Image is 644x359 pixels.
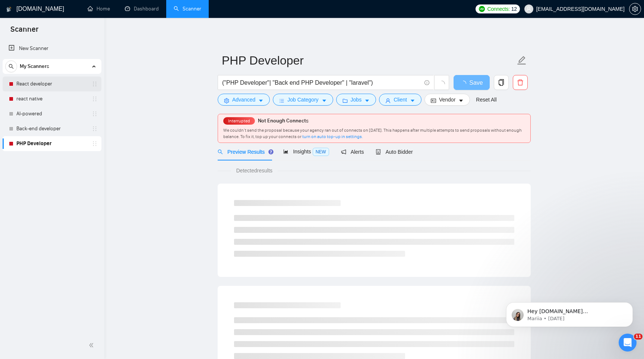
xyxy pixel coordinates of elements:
[495,287,644,339] iframe: Intercom notifications message
[460,81,469,87] span: loading
[629,3,641,15] button: setting
[494,79,508,86] span: copy
[218,94,270,106] button: settingAdvancedcaret-down
[394,96,407,104] span: Client
[424,94,470,106] button: idcardVendorcaret-down
[376,149,381,154] span: robot
[341,149,364,155] span: Alerts
[273,94,333,106] button: barsJob Categorycaret-down
[88,6,110,12] a: homeHome
[517,56,527,65] span: edit
[268,149,274,155] div: Tooltip anchor
[222,51,515,70] input: Scanner name...
[4,24,44,40] span: Scanner
[336,94,376,106] button: folderJobscaret-down
[3,59,101,151] li: My Scanners
[302,134,363,139] a: turn on auto top-up in settings.
[3,41,101,56] li: New Scanner
[438,81,445,87] span: loading
[322,98,327,103] span: caret-down
[16,91,87,106] a: react native
[6,64,17,69] span: search
[494,75,509,90] button: copy
[92,111,98,117] span: holder
[16,136,87,151] a: PHP Developer
[125,6,159,12] a: dashboardDashboard
[16,77,87,91] a: React developer
[89,341,96,349] span: double-left
[476,96,496,104] a: Reset All
[226,118,252,124] span: Interrupted
[92,141,98,147] span: holder
[92,96,98,102] span: holder
[222,78,421,87] input: Search Freelance Jobs...
[479,6,485,12] img: upwork-logo.png
[364,98,370,103] span: caret-down
[454,75,490,90] button: Save
[92,126,98,132] span: holder
[231,166,278,175] span: Detected results
[279,98,284,103] span: bars
[6,3,12,15] img: logo
[313,148,329,156] span: NEW
[469,78,483,87] span: Save
[619,334,637,352] iframe: Intercom live chat
[232,96,255,104] span: Advanced
[223,128,522,139] span: We couldn’t send the proposal because your agency ran out of connects on [DATE]. This happens aft...
[92,81,98,87] span: holder
[218,149,271,155] span: Preview Results
[511,5,517,13] span: 12
[526,6,531,12] span: user
[431,98,436,103] span: idcard
[283,149,329,154] span: Insights
[258,98,263,103] span: caret-down
[283,149,288,154] span: area-chart
[513,79,527,86] span: delete
[174,6,201,12] a: searchScanner
[629,6,641,12] span: setting
[410,98,415,103] span: caret-down
[439,96,455,104] span: Vendor
[16,121,87,136] a: Back-end developer
[16,106,87,121] a: AI-powered
[20,59,49,74] span: My Scanners
[5,60,17,72] button: search
[218,149,223,154] span: search
[634,334,643,340] span: 11
[424,80,429,85] span: info-circle
[224,98,229,103] span: setting
[376,149,413,155] span: Auto Bidder
[385,98,391,103] span: user
[287,96,318,104] span: Job Category
[9,41,95,56] a: New Scanner
[351,96,362,104] span: Jobs
[341,149,346,154] span: notification
[458,98,464,103] span: caret-down
[258,118,309,124] span: Not Enough Connects
[487,5,509,13] span: Connects:
[513,75,528,90] button: delete
[379,94,422,106] button: userClientcaret-down
[629,6,641,12] a: setting
[342,98,348,103] span: folder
